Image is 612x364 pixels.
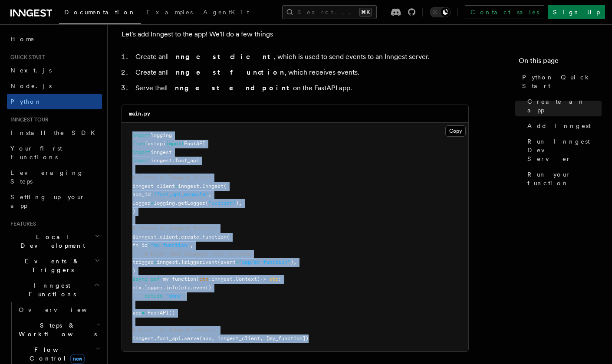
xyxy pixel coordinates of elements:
button: Inngest Functions [7,278,102,302]
span: fast_api [157,335,181,341]
a: Examples [141,3,198,23]
a: Install the SDK [7,125,102,141]
span: Your first Functions [10,145,62,161]
button: Toggle dark mode [430,7,451,17]
a: Run your function [524,167,602,191]
span: Inngest [202,183,224,189]
span: fastapi [145,141,166,147]
span: (ctx.event) [178,285,211,291]
a: Sign Up [548,5,605,19]
span: . [178,234,181,240]
span: app_id [132,191,151,197]
span: = [236,259,239,265]
a: Python [7,94,102,109]
span: create_function [181,234,227,240]
span: new [70,354,85,364]
span: Install the SDK [10,129,100,136]
span: FastAPI [148,310,169,316]
span: "my_function" [151,242,190,248]
span: import [132,149,151,155]
span: ( [224,183,227,189]
span: = [151,191,154,197]
span: my_function [163,276,196,282]
span: str [269,276,278,282]
span: . [181,335,184,341]
strong: Inngest function [166,68,285,76]
span: def [151,276,160,282]
span: = [175,183,178,189]
span: "fast_api_example" [154,191,208,197]
span: (event [217,259,236,265]
span: , [208,191,211,197]
span: # Serve the Inngest endpoint [132,327,217,333]
span: -> [260,276,266,282]
strong: Inngest endpoint [165,84,293,92]
span: inngest_client [132,183,175,189]
span: ) [132,208,135,214]
span: Steps & Workflows [15,321,97,338]
p: Let's add Inngest to the app! We'll do a few things [122,28,469,40]
span: Features [7,220,36,227]
a: Python Quick Start [519,69,602,94]
span: inngest [151,157,172,164]
span: ( [196,276,199,282]
span: inngest [151,149,172,155]
span: . [141,285,145,291]
span: = [141,310,145,316]
span: . [172,157,175,164]
span: , [190,242,193,248]
button: Events & Triggers [7,253,102,278]
span: ( [205,200,208,206]
span: "app/my_function" [239,259,290,265]
span: inngest. [157,259,181,265]
a: Add Inngest [524,118,602,134]
span: app [132,310,141,316]
span: Python [10,98,42,105]
span: . [199,183,202,189]
span: from [132,141,145,147]
a: Next.js [7,62,102,78]
span: Setting up your app [10,193,85,209]
span: # Create an Inngest function [132,225,217,231]
span: inngest [132,335,154,341]
span: # Create an Inngest client [132,174,211,180]
span: serve [184,335,199,341]
span: @inngest_client [132,234,178,240]
a: Setting up your app [7,189,102,213]
span: # Event that triggers this function [145,251,251,257]
span: Node.js [10,82,52,89]
a: Leveraging Steps [7,165,102,189]
span: ), [290,259,296,265]
span: : [278,276,281,282]
span: = [151,200,154,206]
span: = [148,242,151,248]
span: = [154,259,157,265]
span: Next.js [10,67,52,74]
span: "done" [166,293,184,299]
button: Copy [445,125,466,137]
span: Events & Triggers [7,257,95,274]
span: inngest [211,276,233,282]
span: ), [236,200,242,206]
span: : [208,276,211,282]
span: Home [10,35,35,43]
span: async [132,276,148,282]
a: Run Inngest Dev Server [524,134,602,167]
button: Steps & Workflows [15,318,102,342]
span: Python Quick Start [522,73,602,90]
span: ) [132,268,135,274]
span: ctx [199,276,208,282]
a: Create an app [524,94,602,118]
li: Create an , which is used to send events to an Inngest server. [133,51,469,63]
span: return [145,293,163,299]
button: Search...⌘K [282,5,377,19]
span: Overview [19,306,108,313]
span: . [233,276,236,282]
span: Context) [236,276,260,282]
li: Create an , which receives events. [133,66,469,79]
span: TriggerEvent [181,259,217,265]
span: "uvicorn" [208,200,236,206]
span: Inngest Functions [7,281,94,298]
span: Quick start [7,54,45,61]
span: trigger [132,259,154,265]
